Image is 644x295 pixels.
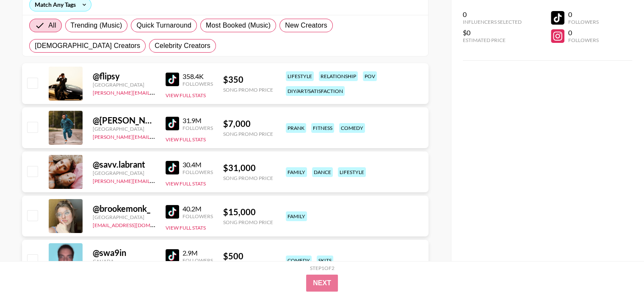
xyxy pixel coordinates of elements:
div: [GEOGRAPHIC_DATA] [93,214,155,220]
span: Most Booked (Music) [206,20,271,31]
div: Estimated Price [463,37,522,43]
img: TikTok [166,249,179,263]
div: 2.9M [182,249,213,257]
div: [GEOGRAPHIC_DATA] [93,126,155,132]
div: Followers [182,213,213,219]
img: TikTok [166,117,179,130]
span: Celebrity Creators [155,41,210,51]
div: Followers [182,257,213,264]
div: 30.4M [182,160,213,169]
div: relationship [319,71,358,81]
div: @ flipsy [93,71,155,81]
div: @ swa9in [93,247,155,258]
div: pov [363,71,377,81]
div: 0 [463,10,522,19]
span: All [48,20,56,31]
div: 0 [568,28,598,37]
div: fitness [311,123,334,133]
div: Followers [182,81,213,87]
button: View Full Stats [166,225,206,231]
div: Influencers Selected [463,19,522,25]
div: $ 500 [223,251,273,261]
div: skits [317,256,333,265]
div: [GEOGRAPHIC_DATA] [93,81,155,88]
div: Followers [568,19,598,25]
div: Followers [568,37,598,43]
div: Followers [182,125,213,131]
div: comedy [286,256,312,265]
div: lifestyle [286,71,314,81]
a: [PERSON_NAME][EMAIL_ADDRESS][DOMAIN_NAME] [93,176,218,184]
a: [EMAIL_ADDRESS][DOMAIN_NAME] [93,220,178,228]
a: [PERSON_NAME][EMAIL_ADDRESS][DOMAIN_NAME] [93,132,218,140]
img: TikTok [166,73,179,86]
button: Next [306,275,338,292]
div: diy/art/satisfaction [286,86,345,96]
div: Followers [182,169,213,175]
img: TikTok [166,205,179,219]
iframe: Drift Widget Chat Controller [602,253,634,285]
div: 358.4K [182,72,213,81]
span: Quick Turnaround [136,20,191,31]
div: lifestyle [338,167,366,177]
div: comedy [339,123,365,133]
div: $0 [463,28,522,37]
div: prank [286,123,306,133]
div: family [286,167,307,177]
button: View Full Stats [166,136,206,143]
div: $ 350 [223,74,273,85]
div: 31.9M [182,116,213,125]
div: Song Promo Price [223,87,273,93]
div: Step 1 of 2 [310,265,334,271]
span: New Creators [285,20,327,31]
div: dance [312,167,333,177]
div: @ [PERSON_NAME].[PERSON_NAME] [93,115,155,126]
div: Song Promo Price [223,175,273,181]
div: $ 15,000 [223,207,273,217]
div: Canada [93,258,155,264]
div: $ 7,000 [223,118,273,129]
div: @ savv.labrant [93,159,155,170]
div: family [286,211,307,221]
a: [PERSON_NAME][EMAIL_ADDRESS][DOMAIN_NAME] [93,88,218,96]
div: $ 31,000 [223,163,273,173]
div: [GEOGRAPHIC_DATA] [93,170,155,176]
img: TikTok [166,161,179,174]
button: View Full Stats [166,180,206,187]
div: 0 [568,10,598,19]
div: Song Promo Price [223,131,273,137]
div: 40.2M [182,205,213,213]
button: View Full Stats [166,92,206,98]
div: @ brookemonk_ [93,203,155,214]
div: Song Promo Price [223,219,273,225]
span: [DEMOGRAPHIC_DATA] Creators [35,41,140,51]
span: Trending (Music) [71,20,122,31]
